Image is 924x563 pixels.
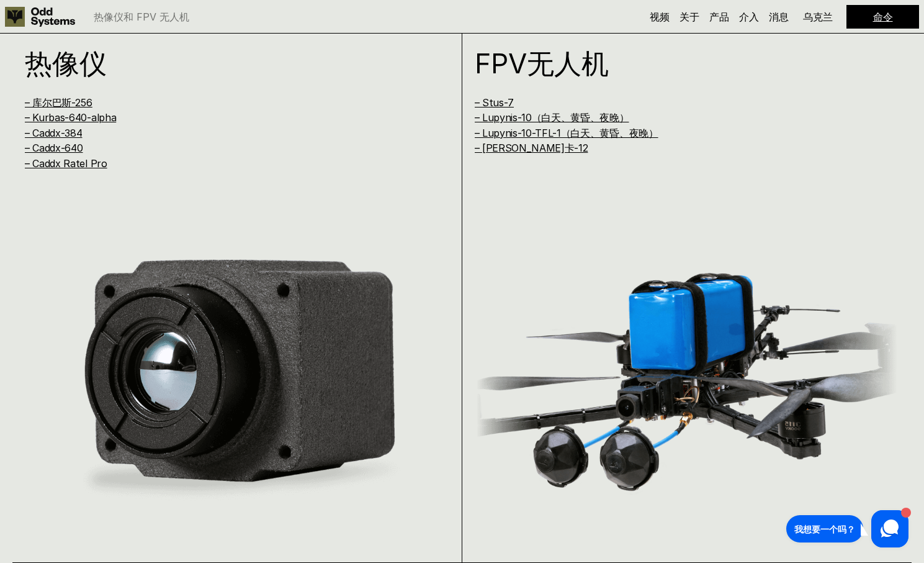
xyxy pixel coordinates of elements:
a: 关于 [680,11,699,23]
a: – Stus-7 [475,96,514,109]
a: 消息 [769,11,789,23]
font: FPV无人机 [475,47,609,80]
iframe: HelpCrunch [783,507,912,551]
a: 命令 [873,11,893,23]
a: – Lupynis-10（白天、黄昏、夜晚） [475,111,629,124]
a: 视频 [650,11,670,23]
a: – Lupynis-10-TFL-1（白天、黄昏、夜晚） [475,127,658,139]
a: – Caddx Ratel Pro [25,157,107,170]
a: – Caddx-384 [25,127,82,139]
a: – 库尔巴斯-256 [25,96,92,109]
font: 热像仪 [25,47,107,80]
a: – Kurbas-640-alpha [25,111,116,124]
font: 乌克兰 [803,11,833,23]
a: – [PERSON_NAME]卡-12 [475,142,588,154]
font: 热像仪和 FPV 无人机 [94,11,189,23]
a: 介入 [739,11,759,23]
a: 产品 [709,11,729,23]
a: – Caddx-640 [25,142,83,154]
